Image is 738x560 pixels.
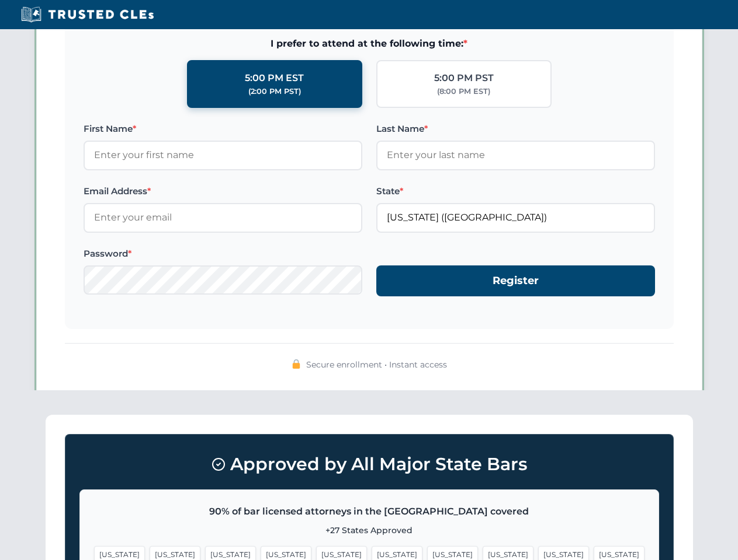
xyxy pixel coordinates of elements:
[84,247,362,261] label: Password
[248,86,301,97] div: (2:00 PM PST)
[84,184,362,198] label: Email Address
[376,203,655,232] input: Florida (FL)
[376,184,655,198] label: State
[306,358,447,371] span: Secure enrollment • Instant access
[434,71,494,86] div: 5:00 PM PST
[84,36,655,51] span: I prefer to attend at the following time:
[84,122,362,136] label: First Name
[84,203,362,232] input: Enter your email
[376,141,655,170] input: Enter your last name
[84,141,362,170] input: Enter your first name
[376,265,655,296] button: Register
[245,71,304,86] div: 5:00 PM EST
[18,6,157,23] img: Trusted CLEs
[376,122,655,136] label: Last Name
[292,359,301,369] img: 🔒
[79,449,659,480] h3: Approved by All Major State Bars
[94,504,645,519] p: 90% of bar licensed attorneys in the [GEOGRAPHIC_DATA] covered
[437,86,490,97] div: (8:00 PM EST)
[94,524,645,537] p: +27 States Approved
